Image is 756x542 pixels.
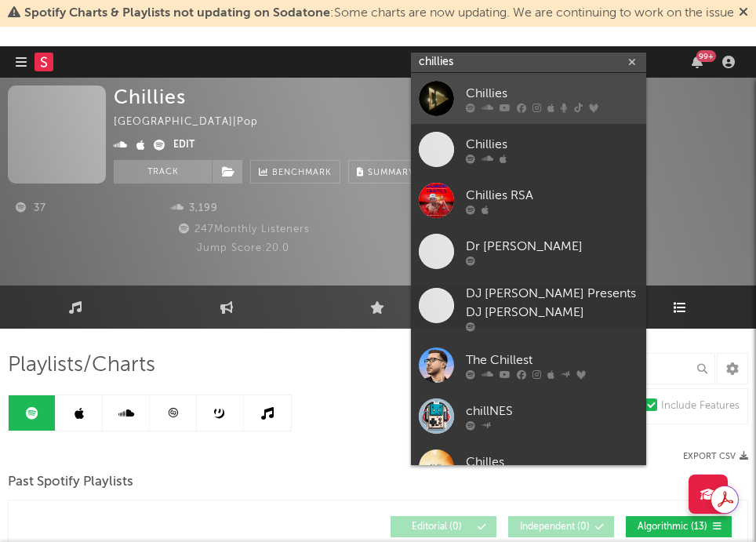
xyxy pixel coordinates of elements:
button: Track [114,160,212,184]
button: Export CSV [683,452,748,461]
div: Include Features [661,397,740,416]
span: Dismiss [739,7,748,20]
a: Chillies [411,124,646,175]
span: Jump Score: 20.0 [197,243,289,253]
div: Chillies [466,135,638,154]
span: 3,199 [171,203,218,213]
div: 99 + [696,50,716,62]
a: Chillies RSA [411,175,646,226]
span: Summary [368,169,414,177]
div: The Chillest [466,351,638,369]
a: Benchmark [250,160,340,184]
button: Algorithmic(13) [626,516,732,537]
span: Past Spotify Playlists [8,473,133,492]
a: Dr [PERSON_NAME] [411,226,646,277]
a: DJ [PERSON_NAME] Presents DJ [PERSON_NAME] [411,277,646,340]
div: chillNES [466,402,638,420]
div: Chilles [466,453,638,471]
div: Chillies RSA [466,186,638,205]
a: The Chillest [411,340,646,391]
a: Chilles [411,442,646,493]
span: Benchmark [272,164,332,183]
button: 99+ [692,56,703,68]
div: Dr [PERSON_NAME] [466,237,638,256]
button: Summary [348,160,423,184]
a: chillNES [411,391,646,442]
button: Independent(0) [508,516,614,537]
span: 247 Monthly Listeners [176,224,310,235]
span: Algorithmic ( 13 ) [636,522,708,532]
a: Chillies [411,73,646,124]
span: 37 [16,203,46,213]
input: Search for artists [411,53,646,72]
button: Editorial(0) [391,516,496,537]
div: Chillies [466,84,638,103]
span: Playlists/Charts [8,356,155,375]
span: Spotify Charts & Playlists not updating on Sodatone [24,7,330,20]
button: Edit [173,136,194,155]
div: [GEOGRAPHIC_DATA] | Pop [114,113,276,132]
div: Chillies [114,85,186,108]
span: Independent ( 0 ) [518,522,591,532]
span: : Some charts are now updating. We are continuing to work on the issue [24,7,734,20]
span: Editorial ( 0 ) [401,522,473,532]
div: DJ [PERSON_NAME] Presents DJ [PERSON_NAME] [466,285,638,322]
